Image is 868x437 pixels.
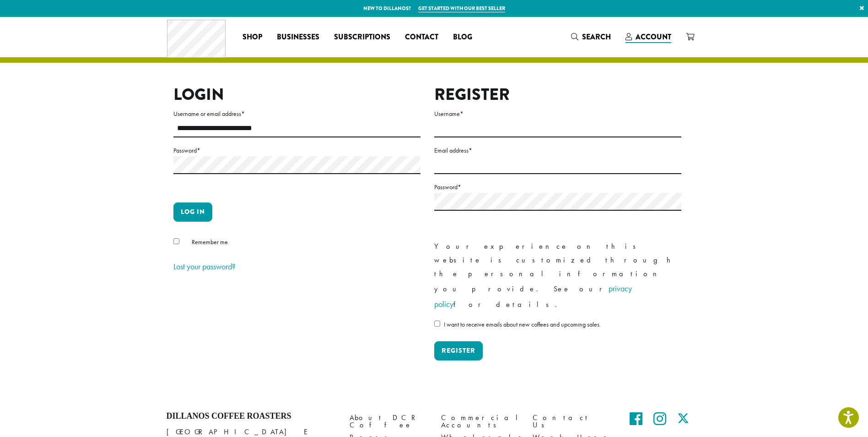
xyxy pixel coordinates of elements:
a: Lost your password? [173,261,236,272]
a: Commercial Accounts [441,411,519,431]
span: Businesses [277,32,319,43]
p: Your experience on this website is customized through the personal information you provide. See o... [434,240,681,312]
input: I want to receive emails about new coffees and upcoming sales. [434,321,440,327]
span: I want to receive emails about new coffees and upcoming sales. [444,320,601,328]
label: Username [434,108,681,120]
button: Register [434,341,483,361]
span: Search [582,32,611,42]
span: Shop [243,32,262,43]
button: Log in [173,202,212,222]
a: Search [564,29,618,44]
a: Contact Us [533,411,610,431]
a: privacy policy [434,283,632,309]
a: Shop [235,30,270,44]
span: Blog [453,32,472,43]
a: About DCR Coffee [350,411,427,431]
span: Contact [405,32,438,43]
a: Get started with our best seller [418,5,505,12]
label: Username or email address [173,108,421,120]
label: Password [434,181,681,193]
h4: Dillanos Coffee Roasters [167,411,336,421]
label: Password [173,145,421,156]
span: Remember me [192,238,228,246]
h2: Login [173,85,421,104]
span: Account [636,32,671,42]
h2: Register [434,85,681,104]
label: Email address [434,145,681,156]
span: Subscriptions [334,32,390,43]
